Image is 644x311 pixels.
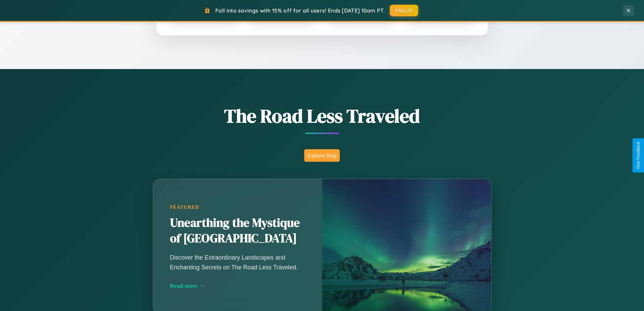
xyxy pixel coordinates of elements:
h2: Unearthing the Mystique of [GEOGRAPHIC_DATA] [170,215,305,246]
div: Featured [170,204,305,210]
span: Fall into savings with 15% off for all users! Ends [DATE] 10am PT. [215,7,385,14]
button: FALL15 [390,5,418,16]
h1: The Road Less Traveled [119,103,525,129]
div: Give Feedback [636,142,641,169]
p: Discover the Extraordinary Landscapes and Enchanting Secrets on The Road Less Traveled. [170,253,305,272]
div: Read more → [170,282,305,289]
button: Explore Blog [304,149,340,162]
